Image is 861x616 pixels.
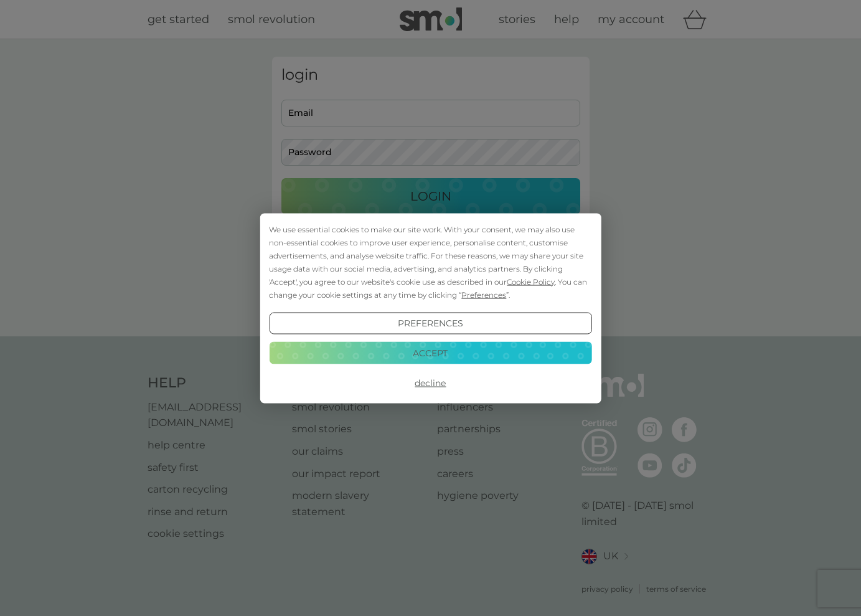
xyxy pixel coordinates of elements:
div: We use essential cookies to make our site work. With your consent, we may also use non-essential ... [269,222,591,301]
button: Accept [269,342,591,364]
div: Cookie Consent Prompt [260,213,601,403]
span: Cookie Policy [507,277,555,286]
button: Decline [269,372,591,394]
button: Preferences [269,312,591,334]
span: Preferences [461,290,506,299]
